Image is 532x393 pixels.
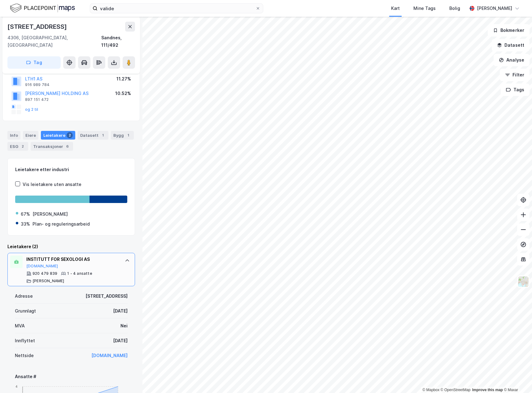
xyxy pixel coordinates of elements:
div: Sandnes, 111/492 [101,34,135,49]
button: Filter [500,69,530,81]
div: 11.27% [116,75,131,83]
div: Leietakere (2) [7,243,135,250]
div: 1 - 4 ansatte [67,271,92,276]
div: Bolig [449,5,460,12]
a: [DOMAIN_NAME] [91,353,128,358]
div: 1 [125,132,131,138]
div: [PERSON_NAME] [33,210,68,218]
div: [DATE] [113,307,128,315]
div: 920 479 839 [33,271,57,276]
div: [PERSON_NAME] [33,279,64,283]
div: Nei [120,322,128,330]
button: Analyse [494,54,530,66]
tspan: 4 [15,384,18,388]
div: 33% [21,220,30,228]
div: Datasett [78,131,108,140]
div: [STREET_ADDRESS] [85,292,128,300]
div: Leietakere [41,131,75,140]
div: [STREET_ADDRESS] [7,22,68,32]
div: Info [7,131,20,140]
div: Bygg [111,131,134,140]
div: 897 151 472 [25,97,49,102]
div: Leietakere etter industri [15,166,127,173]
div: 916 989 784 [25,82,50,87]
div: Adresse [15,292,33,300]
div: Plan- og reguleringsarbeid [33,220,90,228]
div: 10.52% [115,90,131,97]
a: Mapbox [422,388,439,392]
button: Tags [501,84,530,96]
div: 67% [21,210,30,218]
div: [PERSON_NAME] [477,5,512,12]
div: 2 [67,132,73,138]
div: Innflyttet [15,337,35,344]
button: Datasett [492,39,530,51]
img: Z [517,276,529,287]
button: [DOMAIN_NAME] [26,264,58,269]
button: Bokmerker [488,24,530,37]
div: 4306, [GEOGRAPHIC_DATA], [GEOGRAPHIC_DATA] [7,34,101,49]
iframe: Chat Widget [501,363,532,393]
button: Tag [7,56,61,69]
div: Vis leietakere uten ansatte [23,181,81,188]
div: MVA [15,322,25,330]
div: Nettside [15,352,34,359]
div: [DATE] [113,337,128,344]
a: OpenStreetMap [441,388,471,392]
div: Transaksjoner [31,142,73,151]
div: Eiere [23,131,38,140]
img: logo.f888ab2527a4732fd821a326f86c7f29.svg [10,3,75,14]
div: Ansatte # [15,373,128,380]
div: INSTITUTT FOR SEXOLOGI AS [26,256,119,263]
div: ESG [7,142,28,151]
div: 6 [64,143,71,149]
div: Kart [391,5,400,12]
div: 2 [20,143,26,149]
div: Grunnlagt [15,307,36,315]
input: Søk på adresse, matrikkel, gårdeiere, leietakere eller personer [98,4,255,13]
div: 1 [100,132,106,138]
div: Kontrollprogram for chat [501,363,532,393]
div: Mine Tags [413,5,436,12]
a: Improve this map [472,388,503,392]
